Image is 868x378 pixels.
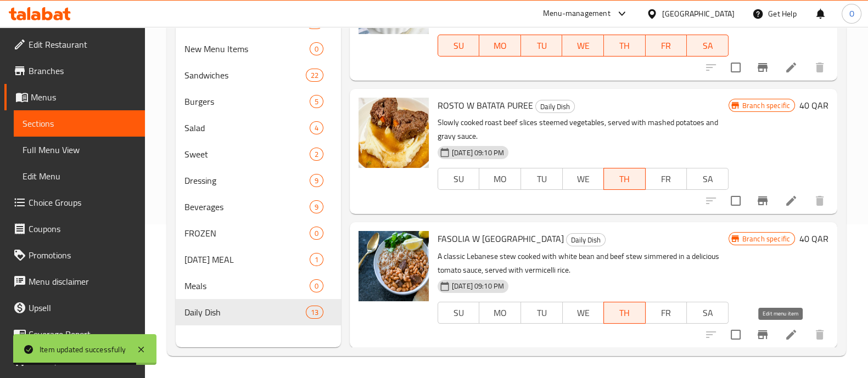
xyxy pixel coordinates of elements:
[438,302,480,324] button: SU
[184,306,306,319] span: Daily Dish
[176,36,341,62] div: New Menu Items0
[562,35,604,57] button: WE
[310,44,323,54] span: 0
[4,242,145,268] a: Promotions
[438,250,729,277] p: A classic Lebanese stew cooked with white bean and beef stew simmered in a delicious tomato sauce...
[650,38,683,54] span: FR
[438,230,564,247] span: FASOLIA W [GEOGRAPHIC_DATA]
[310,123,323,133] span: 4
[4,31,145,58] a: Edit Restaurant
[29,301,136,314] span: Upsell
[184,200,310,213] span: Beverages
[691,305,724,321] span: SA
[29,328,136,341] span: Coverage Report
[29,249,136,262] span: Promotions
[176,167,341,194] div: Dressing9
[29,196,136,209] span: Choice Groups
[687,35,729,57] button: SA
[184,174,310,187] span: Dressing
[484,305,517,321] span: MO
[738,234,794,244] span: Branch specific
[536,100,574,113] span: Daily Dish
[14,163,145,189] a: Edit Menu
[438,168,480,190] button: SU
[310,281,323,291] span: 0
[567,234,605,246] span: Daily Dish
[662,8,735,20] div: [GEOGRAPHIC_DATA]
[310,228,323,239] span: 0
[645,302,687,324] button: FR
[443,171,475,187] span: SU
[359,98,429,168] img: ROSTO W BATATA PUREE
[23,170,136,183] span: Edit Menu
[807,188,833,214] button: delete
[176,5,341,330] nav: Menu sections
[23,117,136,130] span: Sections
[184,227,310,240] span: FROZEN
[184,69,306,82] div: Sandwiches
[176,273,341,299] div: Meals0
[176,299,341,325] div: Daily Dish13
[799,98,828,113] h6: 40 QAR
[535,100,575,113] div: Daily Dish
[807,54,833,81] button: delete
[443,38,475,54] span: SU
[479,168,521,190] button: MO
[447,148,508,158] span: [DATE] 09:10 PM
[479,302,521,324] button: MO
[176,194,341,220] div: Beverages9
[849,8,854,20] span: O
[4,347,145,374] a: Grocery Checklist
[4,321,145,347] a: Coverage Report
[749,321,776,348] button: Branch-specific-item
[799,231,828,246] h6: 40 QAR
[4,295,145,321] a: Upsell
[438,97,533,114] span: ROSTO W BATATA PUREE
[29,222,136,235] span: Coupons
[306,306,323,319] div: items
[484,171,517,187] span: MO
[608,171,641,187] span: TH
[29,354,136,367] span: Grocery Checklist
[310,176,323,186] span: 9
[603,302,646,324] button: TH
[306,70,323,81] span: 22
[749,188,776,214] button: Branch-specific-item
[176,62,341,88] div: Sandwiches22
[447,281,508,291] span: [DATE] 09:10 PM
[650,305,683,321] span: FR
[29,64,136,77] span: Branches
[184,121,310,134] div: Salad
[310,227,323,240] div: items
[14,110,145,137] a: Sections
[691,171,724,187] span: SA
[310,200,323,213] div: items
[40,343,126,356] div: Item updated successfully
[567,38,600,54] span: WE
[184,42,310,55] span: New Menu Items
[604,35,646,57] button: TH
[310,95,323,108] div: items
[686,302,729,324] button: SA
[691,38,724,54] span: SA
[31,91,136,104] span: Menus
[525,171,558,187] span: TU
[4,216,145,242] a: Coupons
[562,168,604,190] button: WE
[310,149,323,160] span: 2
[359,231,429,301] img: FASOLIA W RIZ
[724,323,747,346] span: Select to update
[443,305,475,321] span: SU
[520,168,563,190] button: TU
[310,121,323,134] div: items
[566,233,606,246] div: Daily Dish
[14,137,145,163] a: Full Menu View
[310,279,323,292] div: items
[438,35,479,57] button: SU
[176,88,341,115] div: Burgers5
[525,38,558,54] span: TU
[785,61,798,74] a: Edit menu item
[543,7,611,20] div: Menu-management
